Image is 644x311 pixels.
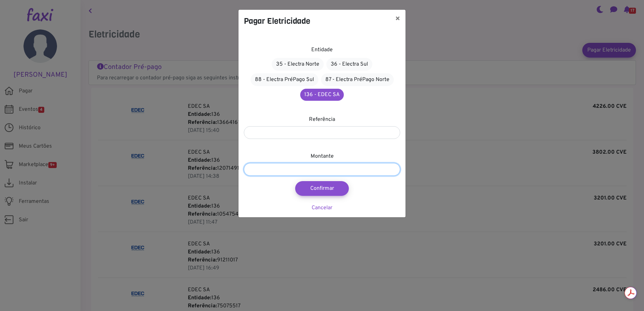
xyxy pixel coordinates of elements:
[309,115,335,124] label: Referência
[272,58,324,71] a: 35 - Electra Norte
[244,15,310,27] h4: Pagar Eletricidade
[251,73,318,86] a: 88 - Electra PréPago Sul
[295,181,349,196] button: Confirmar
[311,46,333,54] label: Entidade
[390,10,406,28] button: ×
[311,152,334,160] label: Montante
[326,58,372,71] a: 36 - Electra Sul
[300,89,344,101] a: 136 - EDEC SA
[312,205,332,211] a: Cancelar
[321,73,394,86] a: 87 - Electra PréPago Norte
